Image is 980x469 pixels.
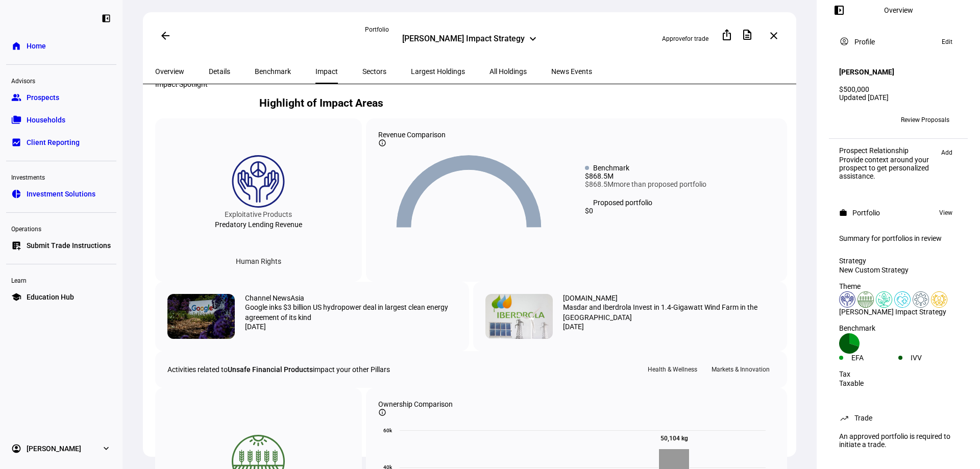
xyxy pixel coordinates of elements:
[232,155,285,208] img: humanRights.colored.svg
[839,282,958,290] div: Theme
[6,36,116,56] a: homeHome
[839,291,855,308] img: humanRights.colored.svg
[155,68,184,75] span: Overview
[27,240,111,251] span: Submit Trade Instructions
[27,92,59,103] span: Prospects
[937,36,958,48] button: Edit
[155,97,487,109] h2: Highlight of Impact Areas
[101,443,111,454] eth-mat-symbol: expand_more
[643,363,702,376] div: Health & Wellness
[378,400,775,408] div: Ownership Comparison
[527,33,539,45] mat-icon: keyboard_arrow_down
[245,302,457,323] div: Google inks $3 billion US hydropower deal in largest clean energy agreement of its kind
[378,408,386,416] mat-icon: info_outline
[839,207,958,219] eth-panel-overview-card-header: Portfolio
[365,26,574,34] div: Portfolio
[362,68,386,75] span: Sectors
[378,131,775,139] div: Revenue Comparison
[563,323,775,331] div: [DATE]
[378,139,386,147] mat-icon: info_outline
[11,41,21,51] eth-mat-symbol: home
[660,435,688,442] text: 50,104 kg
[839,413,849,423] mat-icon: trending_up
[839,412,958,424] eth-panel-overview-card-header: Trade
[852,209,880,217] div: Portfolio
[654,31,717,47] button: Approvefor trade
[101,13,111,23] eth-mat-symbol: left_panel_close
[942,36,952,48] span: Edit
[913,291,929,308] img: financialStability.colored.svg
[27,137,80,147] span: Client Reporting
[851,354,898,362] div: EFA
[167,294,235,339] img: 2025-07-15t172217z_2_lynxmpel6e0e1_rtroptp_3_eu-alphabet-antitrust.jpg
[839,266,958,274] div: New Custom Strategy
[893,112,958,128] button: Review Proposals
[857,291,874,308] img: sustainableAgriculture.colored.svg
[593,164,629,172] div: Benchmark
[901,112,949,128] span: Review Proposals
[27,189,95,199] span: Investment Solutions
[167,365,390,374] div: Activities related to impact your other Pillars
[489,68,527,75] span: All Holdings
[11,92,21,103] eth-mat-symbol: group
[585,180,775,188] div: more than proposed portfolio
[854,38,875,46] div: Profile
[593,199,652,207] div: Proposed portfolio
[6,132,116,153] a: bid_landscapeClient Reporting
[11,443,21,454] eth-mat-symbol: account_circle
[833,4,845,16] mat-icon: left_panel_open
[27,443,81,454] span: [PERSON_NAME]
[833,428,964,453] div: An approved portfolio is required to initiate a trade.
[245,323,457,331] div: [DATE]
[11,137,21,147] eth-mat-symbol: bid_landscape
[6,87,116,108] a: groupProspects
[485,294,553,339] img: 2025-04-30T063345Z_1_LYNXMPEL3T08G_RTROPTP_4_RENEW-ENERGY-IBERDROLA.JPG
[315,68,338,75] span: Impact
[839,209,847,217] mat-icon: work
[228,253,289,269] div: Human Rights
[402,34,525,46] div: [PERSON_NAME] Impact Strategy
[854,414,872,422] div: Trade
[159,30,171,42] mat-icon: arrow_back
[839,68,894,76] h4: [PERSON_NAME]
[6,184,116,204] a: pie_chartInvestment Solutions
[245,294,304,302] div: Channel NewsAsia
[839,156,936,180] div: Provide context around your prospect to get personalized assistance.
[6,169,116,184] div: Investments
[563,302,775,323] div: Masdar and Iberdrola Invest in 1.4-Gigawatt Wind Farm in the [GEOGRAPHIC_DATA]
[255,68,291,75] span: Benchmark
[411,68,465,75] span: Largest Holdings
[934,207,958,219] button: View
[215,220,302,229] div: Predatory Lending Revenue
[839,85,958,93] div: $500,000
[551,68,592,75] span: News Events
[27,115,65,125] span: Households
[383,428,393,433] text: 60k
[11,292,21,302] eth-mat-symbol: school
[839,370,958,378] div: Tax
[911,354,958,362] div: IVV
[225,208,292,220] div: Exploitative Products
[876,291,892,308] img: climateChange.colored.svg
[685,35,708,42] span: for trade
[839,379,958,387] div: Taxable
[706,363,775,376] div: Markets & Innovation
[27,41,46,51] span: Home
[768,30,780,42] mat-icon: close
[721,29,733,41] mat-icon: ios_share
[228,365,313,374] span: Unsafe Financial Products
[6,221,116,235] div: Operations
[936,146,958,159] button: Add
[843,116,852,124] span: BM
[11,115,21,125] eth-mat-symbol: folder_copy
[839,36,958,48] eth-panel-overview-card-header: Profile
[209,68,230,75] span: Details
[939,207,952,219] span: View
[6,73,116,87] div: Advisors
[839,257,958,265] div: Strategy
[6,110,116,130] a: folder_copyHouseholds
[931,291,947,308] img: corporateEthics.custom.svg
[585,207,775,215] div: $0
[585,172,775,180] div: $868.5M
[662,35,685,42] span: Approve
